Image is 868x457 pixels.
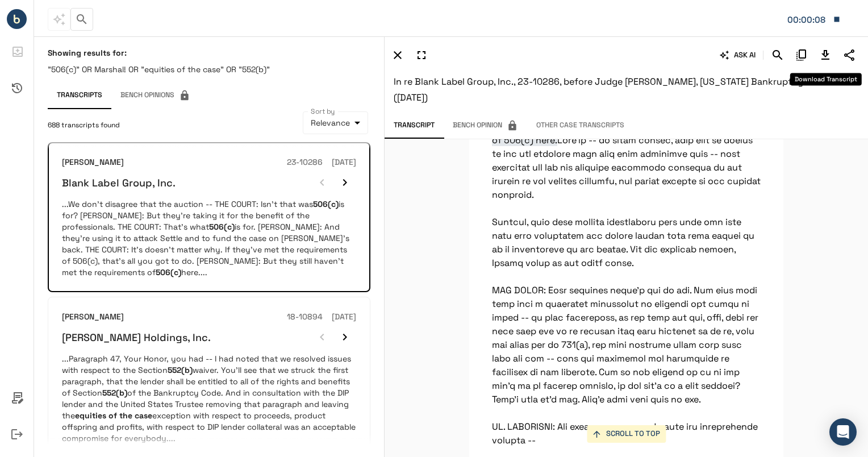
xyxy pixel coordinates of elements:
[840,45,859,65] button: Share Transcript
[48,48,370,58] h6: Showing results for:
[48,8,70,31] span: This feature has been disabled by your account admin.
[62,311,124,323] h6: [PERSON_NAME]
[790,73,862,85] div: Download Transcript
[311,106,335,116] label: Sort by
[156,267,181,277] em: 506(c)
[717,45,758,65] button: ASK AI
[313,199,339,209] em: 506(c)
[587,425,666,443] button: SCROLL TO TOP
[332,311,356,323] h6: [DATE]
[48,120,120,131] span: 688 transcripts found
[120,90,190,101] span: Bench Opinions
[444,115,527,136] span: This feature has been disabled by your account admin.
[75,410,152,421] em: equities of the case
[102,388,127,398] em: 552(b)
[62,156,124,169] h6: [PERSON_NAME]
[287,156,323,169] h6: 23-10286
[62,176,176,189] h6: Blank Label Group, Inc.
[303,111,368,134] div: Relevance
[792,45,811,65] button: Copy Citation
[816,45,835,65] button: Download Transcript
[394,76,830,103] span: In re Blank Label Group, Inc., 23-10286, before Judge [PERSON_NAME], [US_STATE] Bankruptcy Court ...
[332,156,356,169] h6: [DATE]
[829,418,857,446] div: Open Intercom Messenger
[527,115,633,136] button: Other Case Transcripts
[453,120,518,131] span: Bench Opinion
[111,82,199,109] span: This feature has been disabled by your account admin.
[62,331,211,344] h6: [PERSON_NAME] Holdings, Inc.
[787,13,827,27] div: Matter: 162016.540636
[62,353,356,444] p: ...Paragraph 47, Your Honor, you had -- I had noted that we resolved issues with respect to the S...
[385,115,444,136] button: Transcript
[48,64,370,75] p: "506(c)" OR Marshal! OR "equities of the case" OR "552(b)"
[62,198,356,278] p: ...We don't disagree that the auction -- THE COURT: Isn't that was is for? [PERSON_NAME]: But the...
[768,45,787,65] button: Search
[48,82,111,109] button: Transcripts
[209,222,235,232] em: 506(c)
[782,7,846,31] button: Matter: 162016.540636
[168,365,193,375] em: 552(b)
[287,311,323,323] h6: 18-10894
